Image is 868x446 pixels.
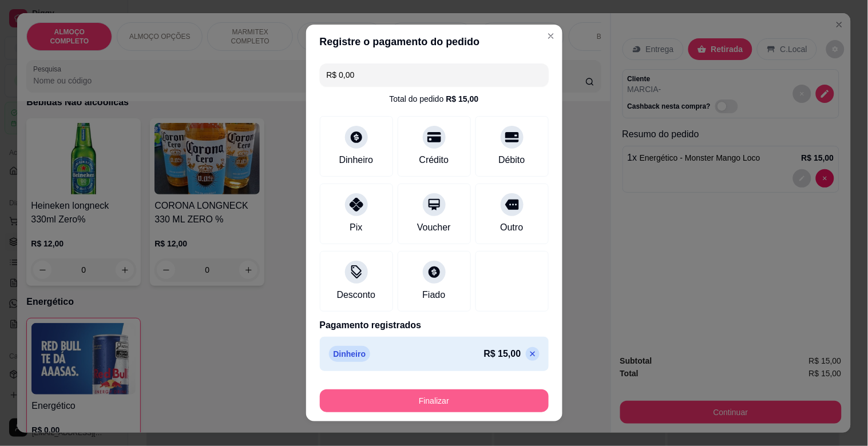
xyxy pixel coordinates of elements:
[422,288,445,302] div: Fiado
[306,25,562,59] header: Registre o pagamento do pedido
[327,63,542,86] input: Ex.: hambúrguer de cordeiro
[417,221,451,234] div: Voucher
[500,221,523,234] div: Outro
[337,288,376,302] div: Desconto
[498,153,525,167] div: Débito
[484,347,521,361] p: R$ 15,00
[542,27,560,45] button: Close
[320,318,549,332] p: Pagamento registrados
[320,389,549,412] button: Finalizar
[446,93,479,105] div: R$ 15,00
[419,153,449,167] div: Crédito
[339,153,374,167] div: Dinheiro
[350,221,362,234] div: Pix
[390,93,479,105] div: Total do pedido
[329,346,371,362] p: Dinheiro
